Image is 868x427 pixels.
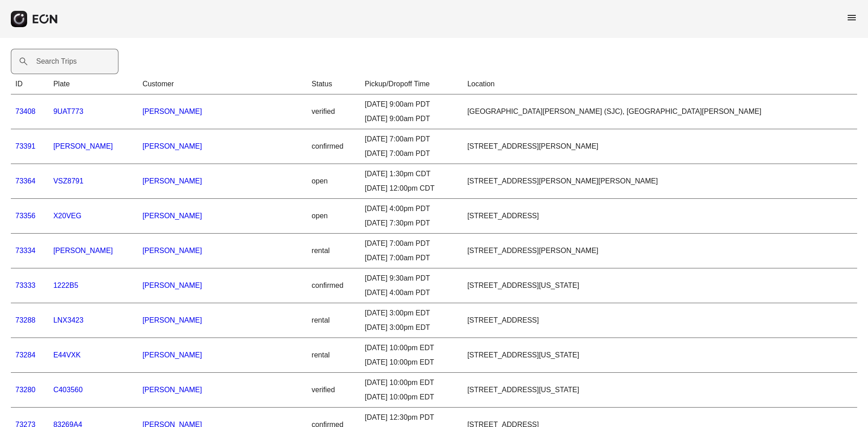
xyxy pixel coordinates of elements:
[15,247,36,254] a: 73334
[365,322,458,333] div: [DATE] 3:00pm EDT
[365,169,458,179] div: [DATE] 1:30pm CDT
[307,164,360,199] td: open
[15,177,36,185] a: 73364
[142,108,202,115] a: [PERSON_NAME]
[53,177,84,185] a: VSZ8791
[365,343,458,353] div: [DATE] 10:00pm EDT
[365,203,458,214] div: [DATE] 4:00pm PDT
[142,282,202,289] a: [PERSON_NAME]
[142,212,202,220] a: [PERSON_NAME]
[365,287,458,298] div: [DATE] 4:00am PDT
[463,373,857,408] td: [STREET_ADDRESS][US_STATE]
[463,164,857,199] td: [STREET_ADDRESS][PERSON_NAME][PERSON_NAME]
[463,129,857,164] td: [STREET_ADDRESS][PERSON_NAME]
[463,268,857,303] td: [STREET_ADDRESS][US_STATE]
[11,74,49,94] th: ID
[365,412,458,423] div: [DATE] 12:30pm PDT
[365,357,458,368] div: [DATE] 10:00pm EDT
[142,351,202,359] a: [PERSON_NAME]
[142,247,202,254] a: [PERSON_NAME]
[846,12,857,23] span: menu
[307,373,360,408] td: verified
[142,316,202,324] a: [PERSON_NAME]
[15,108,36,115] a: 73408
[15,351,36,359] a: 73284
[53,316,84,324] a: LNX3423
[15,212,36,220] a: 73356
[365,99,458,110] div: [DATE] 9:00am PDT
[463,94,857,129] td: [GEOGRAPHIC_DATA][PERSON_NAME] (SJC), [GEOGRAPHIC_DATA][PERSON_NAME]
[365,183,458,194] div: [DATE] 12:00pm CDT
[365,148,458,159] div: [DATE] 7:00am PDT
[53,282,78,289] a: 1222B5
[15,142,36,150] a: 73391
[142,142,202,150] a: [PERSON_NAME]
[49,74,138,94] th: Plate
[53,212,81,220] a: X20VEG
[53,247,113,254] a: [PERSON_NAME]
[307,268,360,303] td: confirmed
[365,308,458,319] div: [DATE] 3:00pm EDT
[365,218,458,229] div: [DATE] 7:30pm PDT
[15,316,36,324] a: 73288
[463,303,857,338] td: [STREET_ADDRESS]
[142,386,202,394] a: [PERSON_NAME]
[36,56,77,67] label: Search Trips
[53,386,83,394] a: C403560
[53,142,113,150] a: [PERSON_NAME]
[53,351,80,359] a: E44VXK
[463,338,857,373] td: [STREET_ADDRESS][US_STATE]
[15,386,36,394] a: 73280
[138,74,307,94] th: Customer
[307,199,360,234] td: open
[307,234,360,268] td: rental
[463,234,857,268] td: [STREET_ADDRESS][PERSON_NAME]
[365,377,458,388] div: [DATE] 10:00pm EDT
[365,273,458,284] div: [DATE] 9:30am PDT
[307,74,360,94] th: Status
[15,282,36,289] a: 73333
[365,134,458,145] div: [DATE] 7:00am PDT
[307,303,360,338] td: rental
[365,392,458,403] div: [DATE] 10:00pm EDT
[307,94,360,129] td: verified
[307,338,360,373] td: rental
[142,177,202,185] a: [PERSON_NAME]
[365,113,458,124] div: [DATE] 9:00am PDT
[365,238,458,249] div: [DATE] 7:00am PDT
[463,199,857,234] td: [STREET_ADDRESS]
[365,253,458,263] div: [DATE] 7:00am PDT
[360,74,463,94] th: Pickup/Dropoff Time
[463,74,857,94] th: Location
[307,129,360,164] td: confirmed
[53,108,83,115] a: 9UAT773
